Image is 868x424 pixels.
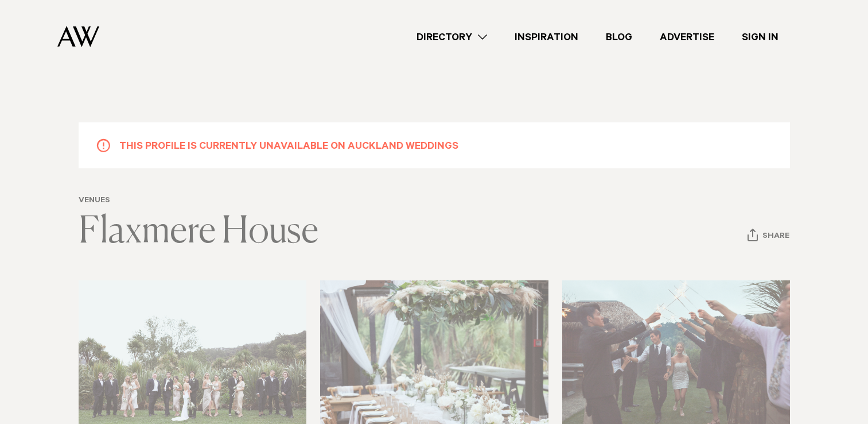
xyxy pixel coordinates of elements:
[119,138,458,153] h5: This profile is currently unavailable on Auckland Weddings
[646,29,728,45] a: Advertise
[592,29,646,45] a: Blog
[728,29,792,45] a: Sign In
[57,26,99,47] img: Auckland Weddings Logo
[501,29,592,45] a: Inspiration
[403,29,501,45] a: Directory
